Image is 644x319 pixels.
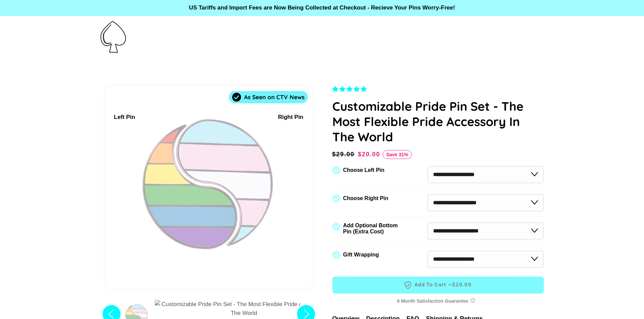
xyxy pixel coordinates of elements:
[343,281,534,289] span: Add to Cart —
[343,167,385,173] label: Choose Left Pin
[383,150,412,159] span: Save 31%
[332,86,368,92] span: 4.83 stars
[343,223,400,235] label: Add Optional Bottom Pin (Extra Cost)
[343,195,388,201] label: Choose Right Pin
[452,281,472,288] span: $20.00
[332,99,544,144] h1: Customizable Pride Pin Set - The Most Flexible Pride Accessory In The World
[332,149,356,159] span: $29.00
[332,295,544,307] div: 6 Month Satisfaction Guarantee
[100,21,126,53] img: Pin-Ace
[332,277,544,294] button: Add to Cart —$20.00
[155,300,333,318] img: Customizable Pride Pin Set - The Most Flexible Pride Accessory In The World
[343,252,379,258] label: Gift Wrapping
[358,151,380,158] span: $20.00
[278,113,303,122] div: Right Pin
